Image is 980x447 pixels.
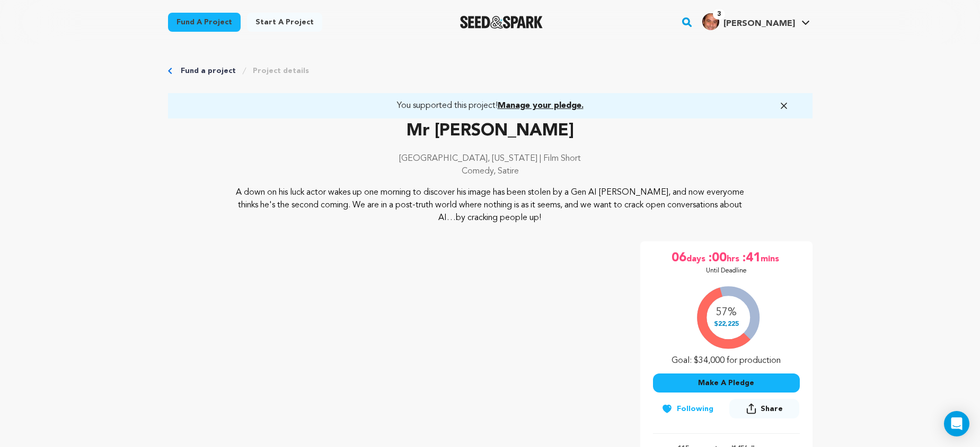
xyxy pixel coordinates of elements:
[168,118,813,144] p: Mr [PERSON_NAME]
[253,66,309,76] a: Project details
[653,399,722,418] button: Following
[741,250,761,267] span: :41
[727,250,741,267] span: hrs
[944,411,969,436] div: Open Intercom Messenger
[729,399,799,423] span: Share
[686,250,708,267] span: days
[498,102,584,110] span: Manage your pledge.
[168,13,241,32] a: Fund a project
[723,20,795,28] span: [PERSON_NAME]
[700,11,812,30] a: Darren G.'s Profile
[761,250,781,267] span: mins
[672,250,686,267] span: 06
[247,13,322,32] a: Start a project
[700,11,812,33] span: Darren G.'s Profile
[460,16,543,29] a: Seed&Spark Homepage
[460,16,543,29] img: Seed&Spark Logo Dark Mode
[729,399,799,418] button: Share
[232,186,748,224] p: A down on his luck actor wakes up one morning to discover his image has been stolen by a Gen AI [...
[708,250,727,267] span: :00
[168,152,813,165] p: [GEOGRAPHIC_DATA], [US_STATE] | Film Short
[168,165,813,178] p: Comedy, Satire
[168,66,813,76] div: Breadcrumb
[706,267,747,275] p: Until Deadline
[761,404,783,414] span: Share
[181,66,236,76] a: Fund a project
[702,13,719,30] img: Darren3.JPG
[653,373,800,393] button: Make A Pledge
[702,13,795,30] div: Darren G.'s Profile
[713,9,725,20] span: 3
[181,99,800,112] a: You supported this project!Manage your pledge.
